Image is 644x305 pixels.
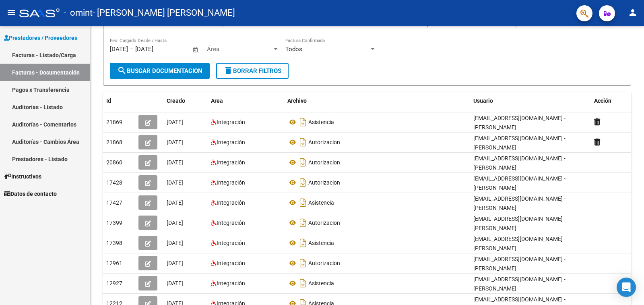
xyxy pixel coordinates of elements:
[217,240,245,246] span: Integración
[4,189,57,198] span: Datos de contacto
[617,278,636,297] div: Open Intercom Messenger
[473,276,566,292] span: [EMAIL_ADDRESS][DOMAIN_NAME] - [PERSON_NAME]
[167,199,183,206] span: [DATE]
[298,176,308,189] i: Descargar documento
[106,199,122,206] span: 17427
[110,63,210,79] button: Buscar Documentacion
[163,92,208,110] datatable-header-cell: Creado
[308,139,340,145] span: Autorizacion
[284,92,470,110] datatable-header-cell: Archivo
[106,240,122,246] span: 17398
[106,280,122,286] span: 12927
[207,46,272,53] span: Área
[298,277,308,290] i: Descargar documento
[217,220,245,226] span: Integración
[298,237,308,249] i: Descargar documento
[473,175,566,191] span: [EMAIL_ADDRESS][DOMAIN_NAME] - [PERSON_NAME]
[298,196,308,209] i: Descargar documento
[106,119,122,125] span: 21869
[308,159,340,166] span: Autorizacion
[167,159,183,166] span: [DATE]
[473,135,566,151] span: [EMAIL_ADDRESS][DOMAIN_NAME] - [PERSON_NAME]
[308,179,340,186] span: Autorizacion
[298,257,308,270] i: Descargar documento
[211,98,223,104] span: Area
[287,98,307,104] span: Archivo
[167,280,183,286] span: [DATE]
[106,159,122,166] span: 20860
[110,46,128,53] input: Start date
[285,46,302,53] span: Todos
[117,67,202,75] span: Buscar Documentacion
[308,260,340,266] span: Autorizacion
[130,46,134,53] span: –
[117,66,127,75] mat-icon: search
[308,119,334,125] span: Asistencia
[106,220,122,226] span: 17399
[217,179,245,186] span: Integración
[473,236,566,251] span: [EMAIL_ADDRESS][DOMAIN_NAME] - [PERSON_NAME]
[473,155,566,171] span: [EMAIL_ADDRESS][DOMAIN_NAME] - [PERSON_NAME]
[167,179,183,186] span: [DATE]
[298,216,308,229] i: Descargar documento
[106,98,111,104] span: Id
[217,119,245,125] span: Integración
[217,159,245,166] span: Integración
[217,139,245,145] span: Integración
[167,119,183,125] span: [DATE]
[167,260,183,266] span: [DATE]
[594,98,611,104] span: Acción
[167,220,183,226] span: [DATE]
[298,136,308,149] i: Descargar documento
[473,216,566,231] span: [EMAIL_ADDRESS][DOMAIN_NAME] - [PERSON_NAME]
[308,240,334,246] span: Asistencia
[308,280,334,286] span: Asistencia
[208,92,284,110] datatable-header-cell: Area
[298,156,308,169] i: Descargar documento
[298,116,308,129] i: Descargar documento
[223,66,233,75] mat-icon: delete
[6,8,16,17] mat-icon: menu
[167,98,185,104] span: Creado
[223,67,281,75] span: Borrar Filtros
[473,195,566,211] span: [EMAIL_ADDRESS][DOMAIN_NAME] - [PERSON_NAME]
[167,139,183,145] span: [DATE]
[473,98,493,104] span: Usuario
[217,280,245,286] span: Integración
[93,4,235,22] span: - [PERSON_NAME] [PERSON_NAME]
[64,4,93,22] span: - omint
[103,92,135,110] datatable-header-cell: Id
[217,260,245,266] span: Integración
[308,220,340,226] span: Autorizacion
[135,46,174,53] input: End date
[473,115,566,131] span: [EMAIL_ADDRESS][DOMAIN_NAME] - [PERSON_NAME]
[4,33,77,42] span: Prestadores / Proveedores
[216,63,289,79] button: Borrar Filtros
[167,240,183,246] span: [DATE]
[106,139,122,145] span: 21868
[308,199,334,206] span: Asistencia
[217,199,245,206] span: Integración
[591,92,631,110] datatable-header-cell: Acción
[470,92,591,110] datatable-header-cell: Usuario
[473,256,566,272] span: [EMAIL_ADDRESS][DOMAIN_NAME] - [PERSON_NAME]
[191,45,200,54] button: Open calendar
[628,8,638,17] mat-icon: person
[106,260,122,266] span: 12961
[4,172,41,181] span: Instructivos
[106,179,122,186] span: 17428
